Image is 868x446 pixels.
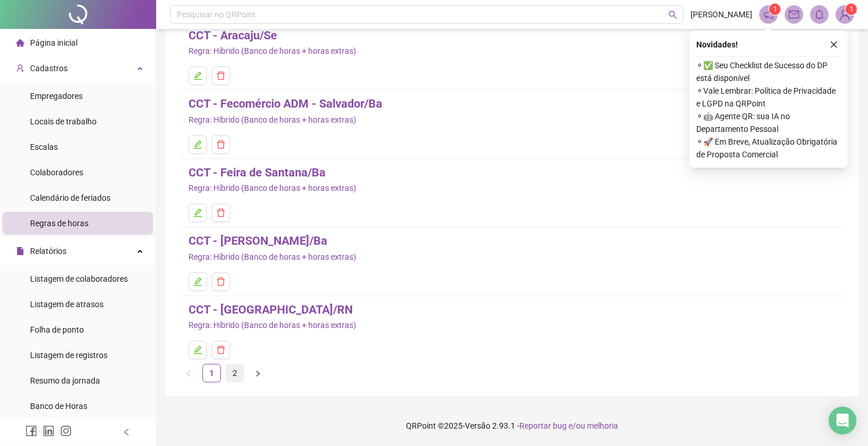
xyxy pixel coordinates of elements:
[216,140,226,149] span: delete
[696,135,841,161] span: ⚬ 🚀 Em Breve, Atualização Obrigatória de Proposta Comercial
[189,182,356,194] span: Regra: Híbrido (Banco de horas + horas extras)
[189,301,353,319] a: CCT - [GEOGRAPHIC_DATA]/RN
[16,247,24,255] span: file
[193,345,202,355] span: edit
[769,3,781,15] sup: 1
[30,401,87,411] span: Banco de Horas
[189,45,356,57] span: Regra: Híbrido (Banco de horas + horas extras)
[16,39,24,47] span: home
[849,5,854,13] span: 1
[789,9,799,20] span: mail
[25,425,37,437] span: facebook
[836,6,854,23] img: 94659
[30,351,108,360] span: Listagem de registros
[216,208,226,218] span: delete
[156,406,868,446] footer: QRPoint © 2025 - 2.93.1 -
[249,364,267,382] li: Próxima página
[30,376,100,385] span: Resumo da jornada
[193,208,202,218] span: edit
[189,27,277,45] a: CCT - Aracaju/Se
[203,364,220,382] a: 1
[830,40,838,49] span: close
[193,71,202,80] span: edit
[226,364,244,382] li: 2
[216,277,226,286] span: delete
[189,319,356,331] span: Regra: Híbrido (Banco de horas + horas extras)
[845,3,857,15] sup: Atualize o seu contato no menu Meus Dados
[519,421,618,430] span: Reportar bug e/ou melhoria
[189,250,356,263] span: Regra: Híbrido (Banco de horas + horas extras)
[16,64,24,72] span: user-add
[696,110,841,135] span: ⚬ 🤖 Agente QR: sua IA no Departamento Pessoal
[185,370,192,377] span: left
[30,38,77,47] span: Página inicial
[465,421,490,430] span: Versão
[226,364,243,382] a: 2
[216,71,226,80] span: delete
[690,8,752,21] span: [PERSON_NAME]
[696,59,841,84] span: ⚬ ✅ Seu Checklist de Sucesso do DP está disponível
[30,142,58,152] span: Escalas
[216,345,226,355] span: delete
[30,193,110,202] span: Calendário de feriados
[30,274,128,283] span: Listagem de colaboradores
[179,364,198,382] button: left
[696,84,841,110] span: ⚬ Vale Lembrar: Política de Privacidade e LGPD na QRPoint
[30,325,84,334] span: Folha de ponto
[123,428,131,436] span: left
[43,425,54,437] span: linkedin
[202,364,221,382] li: 1
[254,370,261,377] span: right
[773,5,777,13] span: 1
[189,164,326,182] a: CCT - Feira de Santana/Ba
[189,113,356,126] span: Regra: Híbrido (Banco de horas + horas extras)
[30,91,83,101] span: Empregadores
[30,219,88,228] span: Regras de horas
[30,300,104,309] span: Listagem de atrasos
[30,117,97,126] span: Locais de trabalho
[249,364,267,382] button: right
[668,10,677,19] span: search
[763,9,774,20] span: notification
[193,277,202,286] span: edit
[179,364,198,382] li: Página anterior
[189,95,382,113] a: CCT - Fecomércio ADM - Salvador/Ba
[189,232,327,250] a: CCT - [PERSON_NAME]/Ba
[30,246,67,256] span: Relatórios
[30,168,83,177] span: Colaboradores
[193,140,202,149] span: edit
[696,38,738,51] span: Novidades !
[829,407,856,434] div: Open Intercom Messenger
[60,425,72,437] span: instagram
[30,64,68,73] span: Cadastros
[814,9,825,20] span: bell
